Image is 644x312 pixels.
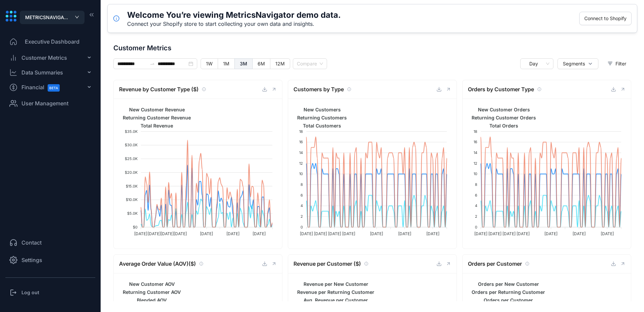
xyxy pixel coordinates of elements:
tspan: 6 [301,193,303,198]
tspan: 16 [299,140,303,144]
button: Filter [602,58,631,69]
span: Financial [21,80,66,95]
span: Revenue per Customer ($) [293,260,361,268]
span: Average Order Value (AOV)($) [119,260,196,268]
span: METRICSNAVIGATOR [25,14,70,21]
span: New Customer Revenue [124,107,185,112]
span: New Customers [298,107,340,112]
tspan: 8 [475,182,477,187]
span: Total Revenue [136,123,173,128]
span: Contact [21,239,42,247]
span: Segments [563,60,585,67]
span: Orders per Customer [479,297,533,303]
span: Total Customers [298,123,341,128]
span: Settings [21,256,42,264]
tspan: $0 [133,225,138,229]
span: Returning Customer Orders [467,115,536,120]
span: Orders by Customer Type [468,85,534,94]
tspan: [DATE] [342,231,355,236]
tspan: $5.0K [127,211,138,216]
span: 6M [258,61,265,66]
tspan: 12 [474,161,477,166]
span: 3M [240,61,247,66]
tspan: 18 [299,129,303,134]
button: Segments [557,58,598,69]
tspan: $30.0K [125,143,138,147]
span: Revenue by Customer Type ($) [119,85,199,94]
tspan: 8 [301,182,303,187]
span: Orders per Returning Customer [467,289,545,295]
span: User Management [21,99,68,107]
tspan: $25.0K [125,156,138,161]
h3: Log out [21,289,39,296]
tspan: 10 [299,171,303,176]
tspan: [DATE] [200,231,213,236]
tspan: [DATE] [134,231,147,236]
button: Connect to Shopify [579,12,632,25]
tspan: [DATE] [502,231,516,236]
tspan: 6 [475,193,477,198]
tspan: 0 [475,225,477,229]
tspan: [DATE] [544,231,557,236]
tspan: [DATE] [573,231,586,236]
div: Customer Metrics [21,54,67,62]
tspan: 2 [301,214,303,219]
tspan: [DATE] [426,231,439,236]
tspan: [DATE] [174,231,187,236]
tspan: [DATE] [328,231,341,236]
tspan: $35.0K [125,129,138,134]
tspan: 0 [301,225,303,229]
span: swap-right [150,61,155,66]
span: Customer Metrics [113,43,631,53]
tspan: [DATE] [488,231,501,236]
tspan: [DATE] [161,231,174,236]
tspan: $10.0K [126,197,138,202]
span: Total Orders [484,123,518,128]
span: 12M [275,61,285,66]
tspan: 18 [474,129,477,134]
div: Data Summaries [21,68,63,76]
h5: Welcome You’re viewing MetricsNavigator demo data. [127,10,341,20]
button: METRICSNAVIGATOR [20,11,85,24]
tspan: 12 [299,161,303,166]
span: Revenue per New Customer [298,281,368,287]
tspan: [DATE] [370,231,383,236]
tspan: 14 [474,150,477,155]
span: 1W [206,61,213,66]
tspan: 2 [475,214,477,219]
tspan: [DATE] [253,231,266,236]
span: BETA [48,84,60,92]
span: to [150,61,155,66]
span: Returning Customer AOV [118,289,181,295]
tspan: [DATE] [314,231,327,236]
tspan: 14 [299,150,303,155]
span: Connect to Shopify [584,15,627,22]
span: New Customer Orders [473,107,530,112]
span: Returning Customers [292,115,347,120]
div: Connect your Shopify store to start collecting your own data and insights. [127,20,341,27]
tspan: 10 [474,171,477,176]
tspan: 4 [475,203,477,208]
tspan: [DATE] [398,231,411,236]
span: Filter [615,60,626,67]
span: Day [524,59,549,69]
tspan: [DATE] [474,231,487,236]
tspan: 16 [474,140,477,144]
tspan: [DATE] [601,231,614,236]
tspan: [DATE] [517,231,530,236]
span: 1M [223,61,229,66]
span: Executive Dashboard [25,38,79,46]
tspan: [DATE] [148,231,161,236]
tspan: 4 [301,203,303,208]
tspan: [DATE] [226,231,239,236]
span: Customers by Type [293,85,344,94]
span: Orders per Customer [468,260,522,268]
span: Blended AOV [132,297,167,303]
tspan: $15.0K [126,184,138,189]
span: Avg. Revenue per Customer [299,297,368,303]
span: New Customer AOV [124,281,175,287]
span: down [75,15,79,19]
tspan: $20.0K [125,170,138,175]
span: Returning Customer Revenue [118,115,191,120]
